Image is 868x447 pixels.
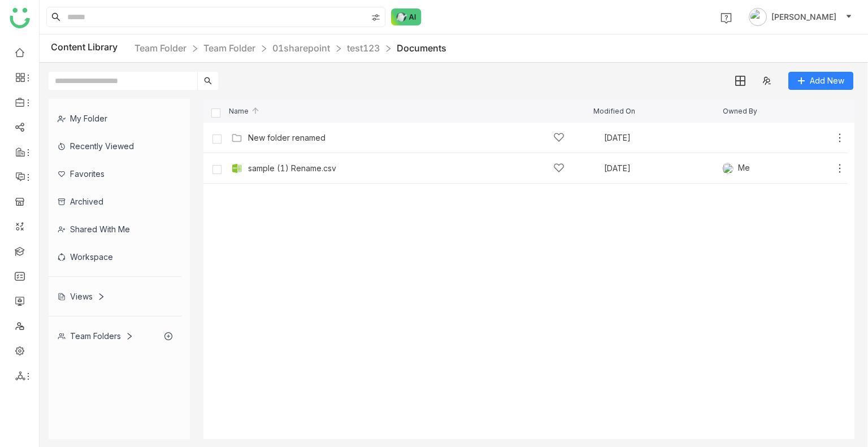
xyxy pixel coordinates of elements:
[229,107,260,115] span: Name
[248,133,325,142] a: New folder renamed
[721,12,732,24] img: help.svg
[231,132,242,144] img: Folder
[397,42,446,54] a: Documents
[58,292,105,301] div: Views
[604,134,722,142] div: [DATE]
[722,163,750,174] div: Me
[371,13,380,22] img: search-type.svg
[49,105,181,132] div: My Folder
[49,188,181,215] div: Archived
[810,75,844,87] span: Add New
[51,41,446,55] div: Content Library
[231,163,242,174] img: csv.svg
[722,163,734,174] img: 684a9b22de261c4b36a3d00f
[347,42,380,54] a: test123
[49,160,181,188] div: Favorites
[593,107,635,115] span: Modified On
[49,243,181,271] div: Workspace
[251,106,260,115] img: arrow-up.svg
[723,107,757,115] span: Owned By
[134,42,186,54] a: Team Folder
[248,164,336,173] a: sample (1) Rename.csv
[49,132,181,160] div: Recently Viewed
[749,8,767,26] img: avatar
[49,215,181,243] div: Shared with me
[203,42,255,54] a: Team Folder
[771,11,836,23] span: [PERSON_NAME]
[58,331,133,341] div: Team Folders
[604,164,722,172] div: [DATE]
[10,8,30,28] img: logo
[735,76,745,86] img: grid.svg
[272,42,330,54] a: 01sharepoint
[788,72,853,90] button: Add New
[391,8,422,25] img: ask-buddy-normal.svg
[747,8,854,26] button: [PERSON_NAME]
